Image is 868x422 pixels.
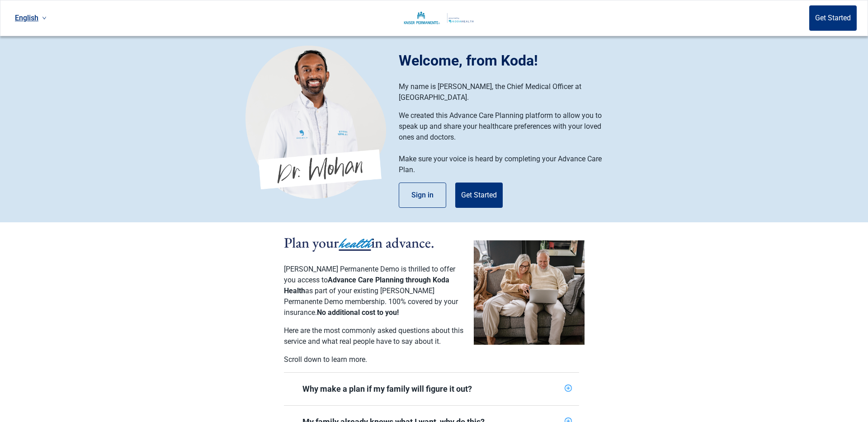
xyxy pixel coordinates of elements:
span: in advance. [371,233,434,252]
span: plus-circle [565,384,572,392]
button: Get Started [455,183,503,208]
div: Why make a plan if my family will figure it out? [284,373,579,405]
span: as part of your existing [PERSON_NAME] Permanente Demo membership. 100% covered by your insurance. [284,286,458,317]
button: Sign in [399,183,446,208]
a: Current language: English [11,10,50,25]
p: My name is [PERSON_NAME], the Chief Medical Officer at [GEOGRAPHIC_DATA]. [399,81,613,103]
button: Get Started [809,5,857,31]
span: Plan your [284,233,339,252]
span: health [339,234,371,253]
p: Here are the most commonly asked questions about this service and what real people have to say ab... [284,325,465,347]
h1: Welcome, from Koda! [399,50,623,71]
span: down [42,16,47,20]
span: Advance Care Planning through Koda Health [284,276,449,295]
p: Make sure your voice is heard by completing your Advance Care Plan. [399,154,613,175]
p: Scroll down to learn more. [284,354,465,365]
p: We created this Advance Care Planning platform to allow you to speak up and share your healthcare... [399,110,613,143]
span: [PERSON_NAME] Permanente Demo is thrilled to offer you access to [284,265,455,284]
img: Koda Health [245,45,386,199]
img: Couple planning their healthcare together [474,240,585,345]
span: No additional cost to you! [317,308,399,317]
div: Why make a plan if my family will figure it out? [302,384,561,394]
img: Koda Health [383,11,476,25]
